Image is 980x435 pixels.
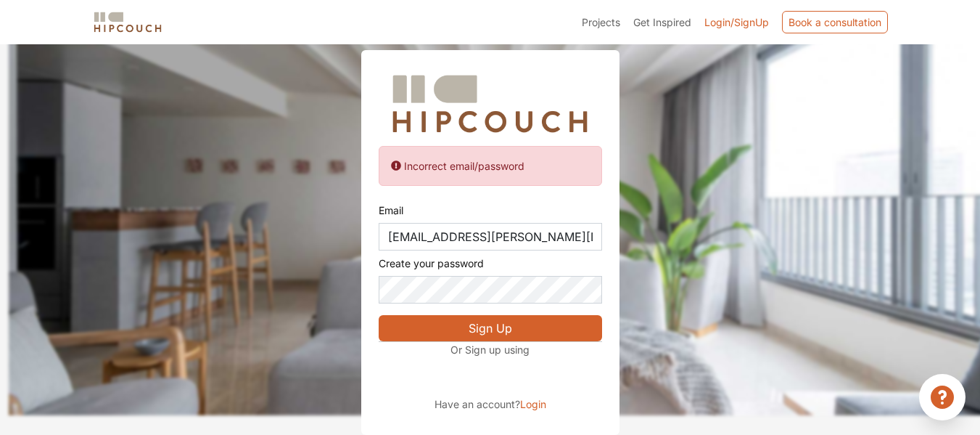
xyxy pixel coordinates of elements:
span: Projects [582,16,620,28]
div: Incorrect email/password [379,146,602,186]
label: Create your password [379,251,484,276]
span: logo-horizontal.svg [91,6,164,38]
div: Book a consultation [782,11,888,33]
img: Hipcouch Logo [385,68,594,140]
input: Eg: johndoe@gmail.com [379,223,602,251]
span: Login/SignUp [704,16,769,28]
label: Email [379,198,403,223]
span: Login [520,398,546,410]
iframe: Sign in with Google Button [371,362,651,394]
img: logo-horizontal.svg [91,9,164,35]
p: Or Sign up using [379,342,602,357]
span: Get Inspired [633,16,691,28]
span: Have an account? [435,398,520,410]
button: Sign Up [379,315,602,341]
